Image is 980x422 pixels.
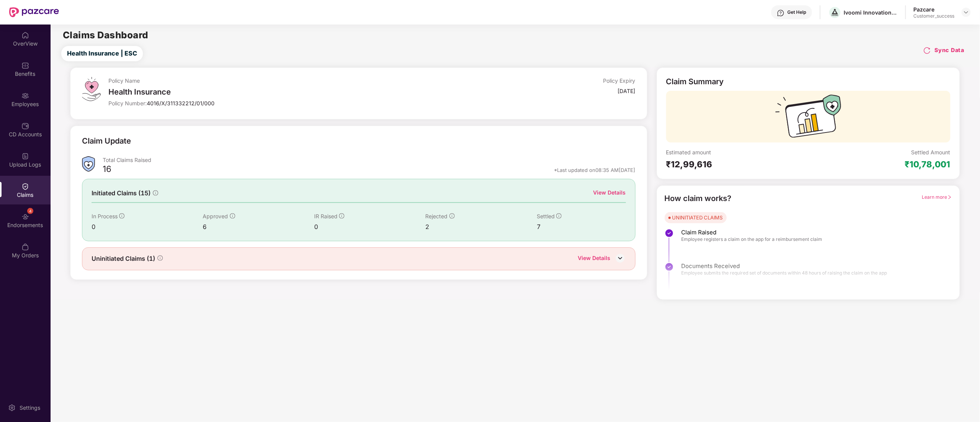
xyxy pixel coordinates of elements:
span: Rejected [426,213,448,219]
div: Customer_success [914,13,955,19]
span: info-circle [556,213,562,219]
img: iVOOMI%20Logo%20(1).png [829,7,841,18]
img: svg+xml;base64,PHN2ZyBpZD0iRW5kb3JzZW1lbnRzIiB4bWxucz0iaHR0cDovL3d3dy53My5vcmcvMjAwMC9zdmciIHdpZH... [21,213,29,221]
img: svg+xml;base64,PHN2ZyBpZD0iSGVscC0zMngzMiIgeG1sbnM9Imh0dHA6Ly93d3cudzMub3JnLzIwMDAvc3ZnIiB3aWR0aD... [777,9,785,17]
button: Health Insurance | ESC [61,46,143,61]
img: svg+xml;base64,PHN2ZyBpZD0iQ0RfQWNjb3VudHMiIGRhdGEtbmFtZT0iQ0QgQWNjb3VudHMiIHhtbG5zPSJodHRwOi8vd3... [21,122,29,130]
div: 0 [92,222,203,232]
div: Settings [17,404,43,412]
div: Total Claims Raised [103,156,636,164]
div: How claim works? [665,193,732,204]
div: UNINITIATED CLAIMS [672,214,723,221]
span: In Process [92,213,118,219]
img: New Pazcare Logo [9,7,59,17]
img: svg+xml;base64,PHN2ZyB4bWxucz0iaHR0cDovL3d3dy53My5vcmcvMjAwMC9zdmciIHdpZHRoPSI0OS4zMiIgaGVpZ2h0PS... [82,77,101,101]
div: ₹10,78,001 [905,159,951,170]
h2: Claims Dashboard [63,31,148,40]
div: 2 [426,222,537,232]
div: Claim Summary [666,77,724,86]
span: info-circle [339,213,344,219]
span: Employee registers a claim on the app for a reimbursement claim [682,236,823,242]
div: *Last updated on 08:35 AM[DATE] [554,167,636,173]
span: info-circle [153,190,158,196]
div: 4 [27,208,33,214]
span: Settled [537,213,555,219]
img: svg+xml;base64,PHN2ZyBpZD0iTXlfT3JkZXJzIiBkYXRhLW5hbWU9Ik15IE9yZGVycyIgeG1sbnM9Imh0dHA6Ly93d3cudz... [21,243,29,251]
div: View Details [578,254,611,264]
div: 6 [203,222,315,232]
div: Ivoomi Innovation Private Limited [844,9,898,16]
img: svg+xml;base64,PHN2ZyBpZD0iVXBsb2FkX0xvZ3MiIGRhdGEtbmFtZT0iVXBsb2FkIExvZ3MiIHhtbG5zPSJodHRwOi8vd3... [21,152,29,160]
div: Health Insurance [108,87,460,97]
div: Pazcare [914,6,955,13]
span: Initiated Claims (15) [92,188,151,198]
h4: Sync Data [935,46,965,54]
span: IR Raised [314,213,338,219]
span: info-circle [230,213,235,219]
div: 7 [537,222,626,232]
span: Uninitiated Claims (1) [92,254,155,263]
span: info-circle [449,213,455,219]
span: Learn more [922,194,952,200]
div: Policy Number: [108,100,460,107]
img: svg+xml;base64,PHN2ZyBpZD0iSG9tZSIgeG1sbnM9Imh0dHA6Ly93d3cudzMub3JnLzIwMDAvc3ZnIiB3aWR0aD0iMjAiIG... [21,31,29,39]
img: svg+xml;base64,PHN2ZyBpZD0iUmVsb2FkLTMyeDMyIiB4bWxucz0iaHR0cDovL3d3dy53My5vcmcvMjAwMC9zdmciIHdpZH... [923,47,931,54]
div: 16 [103,164,111,177]
img: ClaimsSummaryIcon [82,156,95,172]
img: svg+xml;base64,PHN2ZyBpZD0iRHJvcGRvd24tMzJ4MzIiIHhtbG5zPSJodHRwOi8vd3d3LnczLm9yZy8yMDAwL3N2ZyIgd2... [963,9,969,15]
span: Claim Raised [682,229,823,236]
img: svg+xml;base64,PHN2ZyB3aWR0aD0iMTcyIiBoZWlnaHQ9IjExMyIgdmlld0JveD0iMCAwIDE3MiAxMTMiIGZpbGw9Im5vbm... [775,95,841,142]
img: svg+xml;base64,PHN2ZyBpZD0iQmVuZWZpdHMiIHhtbG5zPSJodHRwOi8vd3d3LnczLm9yZy8yMDAwL3N2ZyIgd2lkdGg9Ij... [21,62,29,69]
div: Get Help [788,9,806,15]
div: 0 [314,222,426,232]
img: svg+xml;base64,PHN2ZyBpZD0iU2V0dGluZy0yMHgyMCIgeG1sbnM9Imh0dHA6Ly93d3cudzMub3JnLzIwMDAvc3ZnIiB3aW... [8,404,16,412]
img: svg+xml;base64,PHN2ZyBpZD0iRW1wbG95ZWVzIiB4bWxucz0iaHR0cDovL3d3dy53My5vcmcvMjAwMC9zdmciIHdpZHRoPS... [21,92,29,100]
span: right [947,195,952,200]
div: Settled Amount [911,149,951,156]
img: DownIcon [615,252,626,264]
span: 4016/X/311332212/01/000 [147,100,215,106]
span: info-circle [119,213,125,219]
div: Policy Expiry [603,77,636,84]
img: svg+xml;base64,PHN2ZyBpZD0iU3RlcC1Eb25lLTMyeDMyIiB4bWxucz0iaHR0cDovL3d3dy53My5vcmcvMjAwMC9zdmciIH... [665,229,674,238]
div: Claim Update [82,135,131,147]
div: Estimated amount [666,149,808,156]
span: info-circle [157,255,163,261]
div: Policy Name [108,77,460,84]
img: svg+xml;base64,PHN2ZyBpZD0iQ2xhaW0iIHhtbG5zPSJodHRwOi8vd3d3LnczLm9yZy8yMDAwL3N2ZyIgd2lkdGg9IjIwIi... [21,183,29,190]
div: ₹12,99,616 [666,159,808,170]
span: Approved [203,213,228,219]
span: Health Insurance | ESC [67,49,137,58]
div: View Details [593,188,626,197]
div: [DATE] [618,87,636,95]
